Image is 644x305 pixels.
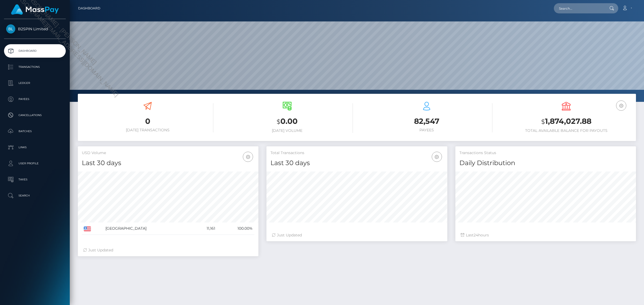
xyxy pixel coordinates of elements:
h3: 0 [82,116,213,127]
div: Just Updated [272,232,442,238]
a: Taxes [4,173,66,186]
a: Dashboard [4,44,66,58]
h3: 0.00 [221,116,353,127]
span: B2SPIN Limited [4,27,66,31]
a: Search [4,189,66,202]
small: $ [541,118,545,125]
a: Payees [4,92,66,106]
p: Ledger [6,79,64,87]
p: Taxes [6,176,64,184]
h5: Transactions Status [459,150,632,156]
h6: Payees [361,128,492,132]
img: US.png [84,226,91,231]
small: $ [277,118,280,125]
a: Cancellations [4,109,66,122]
td: 11,161 [193,222,217,235]
p: Cancellations [6,111,64,119]
h3: 82,547 [361,116,492,127]
p: User Profile [6,159,64,168]
a: Links [4,141,66,154]
input: Search... [554,3,604,13]
td: [GEOGRAPHIC_DATA] [104,222,193,235]
h4: Last 30 days [82,158,254,168]
h4: Last 30 days [270,158,443,168]
span: 24 [474,233,478,237]
h3: 1,874,027.88 [500,116,632,127]
p: Payees [6,95,64,103]
a: Ledger [4,76,66,90]
a: Transactions [4,60,66,74]
h5: USD Volume [82,150,254,156]
p: Links [6,143,64,151]
h5: Total Transactions [270,150,443,156]
div: Just Updated [83,247,253,253]
h6: [DATE] Volume [221,128,353,133]
a: Dashboard [78,3,100,14]
h6: [DATE] Transactions [82,128,213,132]
td: 100.00% [217,222,254,235]
img: B2SPIN Limited [6,24,15,34]
a: Batches [4,125,66,138]
p: Transactions [6,63,64,71]
img: MassPay Logo [11,4,59,15]
div: Last hours [461,232,631,238]
a: User Profile [4,157,66,170]
p: Dashboard [6,47,64,55]
p: Batches [6,127,64,135]
h6: Total Available Balance for Payouts [500,128,632,133]
h4: Daily Distribution [459,158,632,168]
p: Search [6,192,64,200]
